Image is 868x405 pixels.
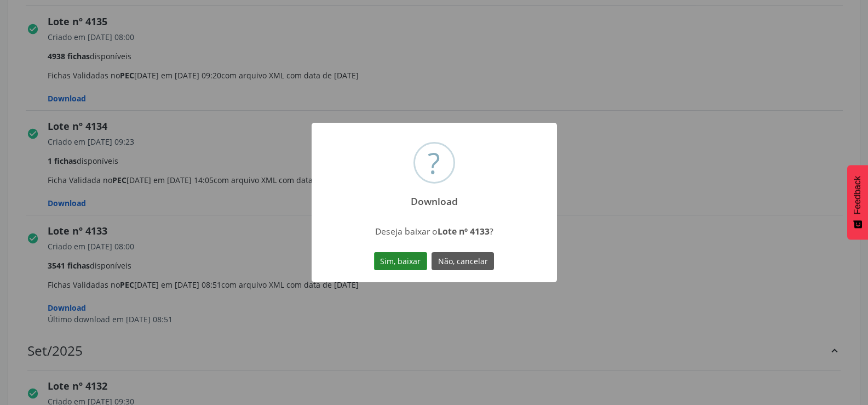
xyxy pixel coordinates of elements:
div: Deseja baixar o ? [337,225,531,237]
strong: Lote nº 4133 [438,225,490,237]
span: Feedback [853,176,863,214]
div: ? [428,144,440,182]
button: Sim, baixar [374,252,427,271]
h2: Download [401,188,467,207]
button: Feedback - Mostrar pesquisa [847,165,868,239]
button: Não, cancelar [432,252,494,271]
